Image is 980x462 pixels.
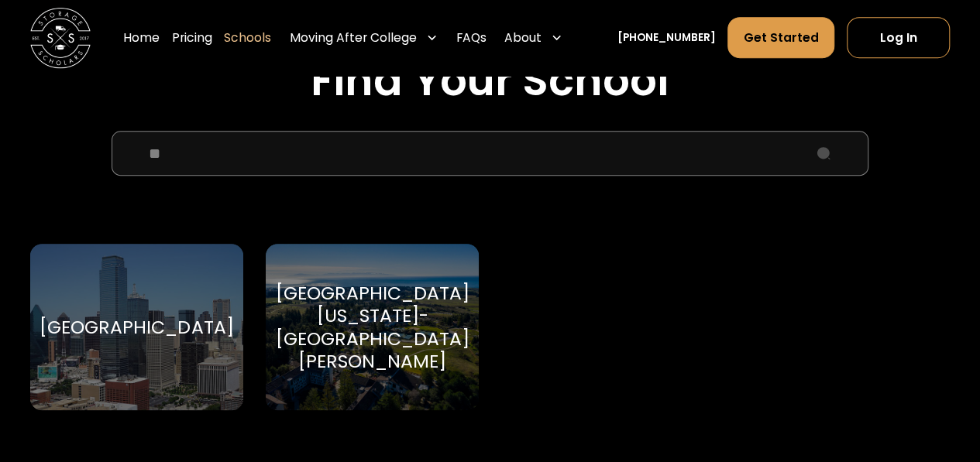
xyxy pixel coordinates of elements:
[224,17,271,60] a: Schools
[290,29,417,46] div: Moving After College
[172,17,212,60] a: Pricing
[847,17,950,58] a: Log In
[266,244,479,410] a: Go to selected school
[30,244,243,410] a: Go to selected school
[617,30,716,46] a: [PHONE_NUMBER]
[30,56,950,107] h2: Find Your School
[123,17,160,60] a: Home
[727,17,834,58] a: Get Started
[456,17,487,60] a: FAQs
[40,316,233,338] div: [GEOGRAPHIC_DATA]
[275,282,469,372] div: [GEOGRAPHIC_DATA][US_STATE]-[GEOGRAPHIC_DATA][PERSON_NAME]
[30,131,950,446] form: School Select Form
[284,17,444,60] div: Moving After College
[498,17,569,60] div: About
[30,8,91,68] img: Storage Scholars main logo
[504,29,542,46] div: About
[30,8,91,68] a: home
